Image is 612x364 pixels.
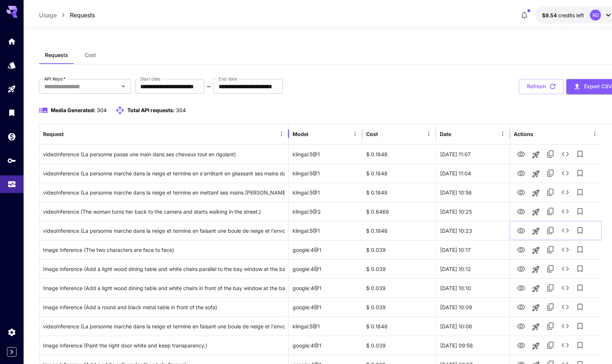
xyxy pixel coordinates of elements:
button: Launch in playground [528,186,543,200]
div: $ 0.039 [362,259,436,278]
div: 23 Sep, 2025 10:23 [436,221,510,240]
div: 23 Sep, 2025 10:17 [436,240,510,259]
button: Add to library [573,319,587,333]
div: 23 Sep, 2025 10:12 [436,259,510,278]
button: Launch in playground [528,281,543,296]
button: View [514,223,528,238]
button: Add to library [573,204,587,219]
button: Copy TaskUUID [543,204,558,219]
button: View [514,280,528,295]
button: Launch in playground [528,320,543,334]
div: Date [440,131,451,137]
div: API Keys [7,156,16,165]
span: $9.54 [542,12,558,18]
button: Launch in playground [528,300,543,315]
div: google:4@1 [289,259,362,278]
div: $ 0.1848 [362,317,436,336]
div: $ 0.039 [362,336,436,355]
div: Click to copy prompt [43,279,285,297]
div: google:4@1 [289,278,362,297]
button: See details [558,204,573,219]
button: View [514,299,528,314]
button: Add to library [573,147,587,161]
button: See details [558,319,573,333]
button: Open [118,81,128,92]
button: Expand sidebar [7,347,17,357]
div: $ 0.039 [362,278,436,297]
button: Copy TaskUUID [543,185,558,200]
div: $9.54002 [542,11,584,19]
span: 304 [176,107,186,113]
div: 23 Sep, 2025 10:25 [436,202,510,221]
div: $ 0.1848 [362,144,436,164]
button: Launch in playground [528,243,543,258]
div: Playground [7,85,16,94]
div: $ 0.039 [362,297,436,317]
div: 23 Sep, 2025 10:10 [436,278,510,297]
span: Media Generated: [51,107,96,113]
button: Copy TaskUUID [543,147,558,161]
div: Home [7,37,16,46]
button: View [514,338,528,353]
div: 23 Sep, 2025 11:04 [436,164,510,183]
button: View [514,261,528,276]
div: Usage [7,177,16,186]
div: Click to copy prompt [43,183,285,202]
button: Launch in playground [528,147,543,162]
button: Launch in playground [528,205,543,220]
button: Menu [424,129,434,139]
button: Copy TaskUUID [543,300,558,314]
div: Click to copy prompt [43,260,285,278]
div: $ 0.1848 [362,183,436,202]
button: See details [558,166,573,181]
div: Wallet [7,132,16,141]
button: View [514,204,528,219]
div: Click to copy prompt [43,298,285,317]
div: klingai:5@1 [289,221,362,240]
div: klingai:5@1 [289,317,362,336]
a: Usage [39,11,57,19]
div: google:4@1 [289,297,362,317]
div: 23 Sep, 2025 09:58 [436,336,510,355]
button: Copy TaskUUID [543,338,558,353]
button: View [514,185,528,200]
button: Copy TaskUUID [543,242,558,257]
div: RD [590,10,601,21]
div: google:4@1 [289,240,362,259]
div: klingai:5@1 [289,144,362,164]
button: Add to library [573,261,587,276]
div: Click to copy prompt [43,164,285,183]
button: Launch in playground [528,339,543,353]
div: $ 0.039 [362,240,436,259]
span: 304 [97,107,107,113]
button: View [514,146,528,161]
div: 23 Sep, 2025 10:58 [436,183,510,202]
button: See details [558,300,573,314]
button: Add to library [573,338,587,353]
button: See details [558,223,573,238]
button: See details [558,185,573,200]
div: google:4@1 [289,336,362,355]
button: Sort [309,129,319,139]
div: 23 Sep, 2025 10:09 [436,297,510,317]
button: See details [558,281,573,295]
button: See details [558,338,573,353]
div: Request [43,131,64,137]
button: Sort [64,129,75,139]
button: Add to library [573,281,587,295]
button: See details [558,261,573,276]
button: Add to library [573,300,587,314]
button: Add to library [573,223,587,238]
button: See details [558,242,573,257]
div: Library [7,108,16,117]
button: View [514,318,528,333]
div: Click to copy prompt [43,336,285,355]
button: Add to library [573,242,587,257]
div: Click to copy prompt [43,145,285,164]
button: Copy TaskUUID [543,166,558,181]
nav: breadcrumb [39,11,95,19]
button: Launch in playground [528,167,543,181]
div: $ 0.1848 [362,164,436,183]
